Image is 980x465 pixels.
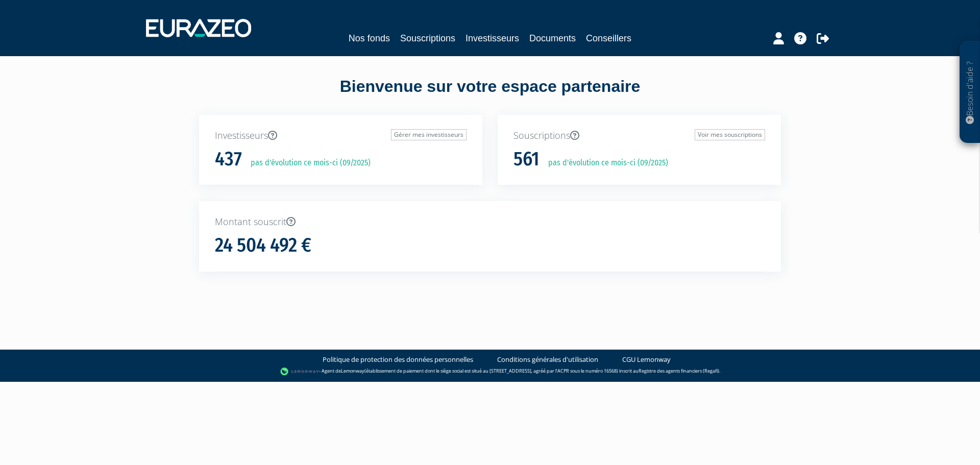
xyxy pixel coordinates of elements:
[964,46,976,138] p: Besoin d'aide ?
[639,368,719,374] a: Registre des agents financiers (Regafi)
[529,31,576,45] a: Documents
[243,157,371,169] p: pas d'évolution ce mois-ci (09/2025)
[465,31,519,45] a: Investisseurs
[215,129,467,142] p: Investisseurs
[215,149,242,170] h1: 437
[622,355,671,364] a: CGU Lemonway
[10,366,970,377] div: - Agent de (établissement de paiement dont le siège social est situé au [STREET_ADDRESS], agréé p...
[146,19,251,37] img: 1732889491-logotype_eurazeo_blanc_rvb.png
[349,31,390,45] a: Nos fonds
[513,149,540,170] h1: 561
[341,368,364,374] a: Lemonway
[215,215,765,229] p: Montant souscrit
[541,157,668,169] p: pas d'évolution ce mois-ci (09/2025)
[695,129,765,140] a: Voir mes souscriptions
[497,355,598,364] a: Conditions générales d'utilisation
[191,75,789,115] div: Bienvenue sur votre espace partenaire
[400,31,455,45] a: Souscriptions
[323,355,473,364] a: Politique de protection des données personnelles
[586,31,631,45] a: Conseillers
[215,235,311,256] h1: 24 504 492 €
[391,129,467,140] a: Gérer mes investisseurs
[513,129,765,142] p: Souscriptions
[280,366,320,377] img: logo-lemonway.png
